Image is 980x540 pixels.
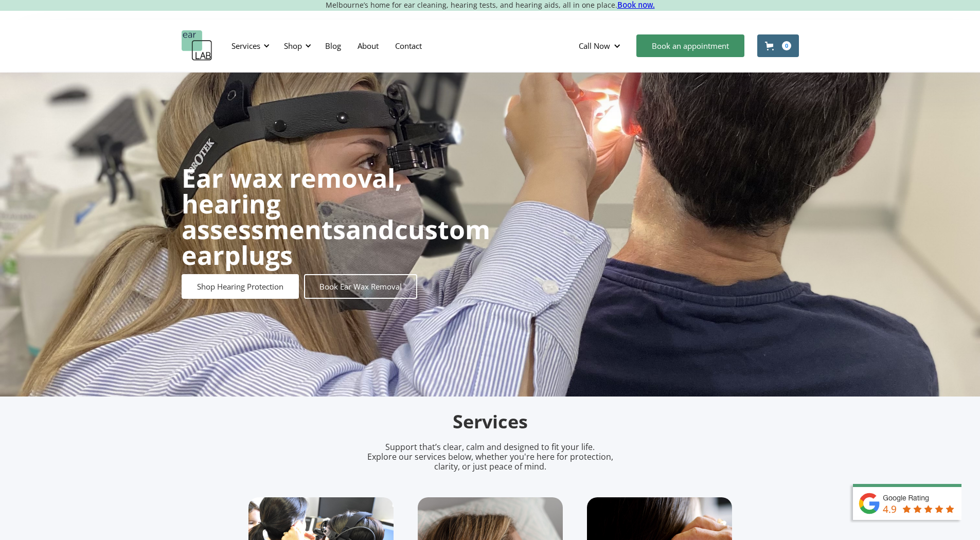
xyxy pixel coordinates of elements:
a: Open cart [757,34,799,57]
a: Book Ear Wax Removal [304,274,417,299]
a: About [349,31,387,61]
div: Call Now [571,30,631,61]
div: Shop [278,30,314,61]
a: Shop Hearing Protection [182,274,299,299]
div: Shop [284,41,302,51]
div: Services [231,41,260,51]
a: Blog [317,31,349,61]
a: Contact [387,31,430,61]
div: Services [225,30,273,61]
div: 0 [782,41,791,50]
strong: custom earplugs [182,212,490,273]
div: Call Now [579,41,610,51]
h2: Services [248,410,732,434]
p: Support that’s clear, calm and designed to fit your life. Explore our services below, whether you... [354,442,627,472]
a: home [182,30,212,61]
h1: and [182,165,490,268]
a: Book an appointment [636,34,744,57]
strong: Ear wax removal, hearing assessments [182,160,402,247]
